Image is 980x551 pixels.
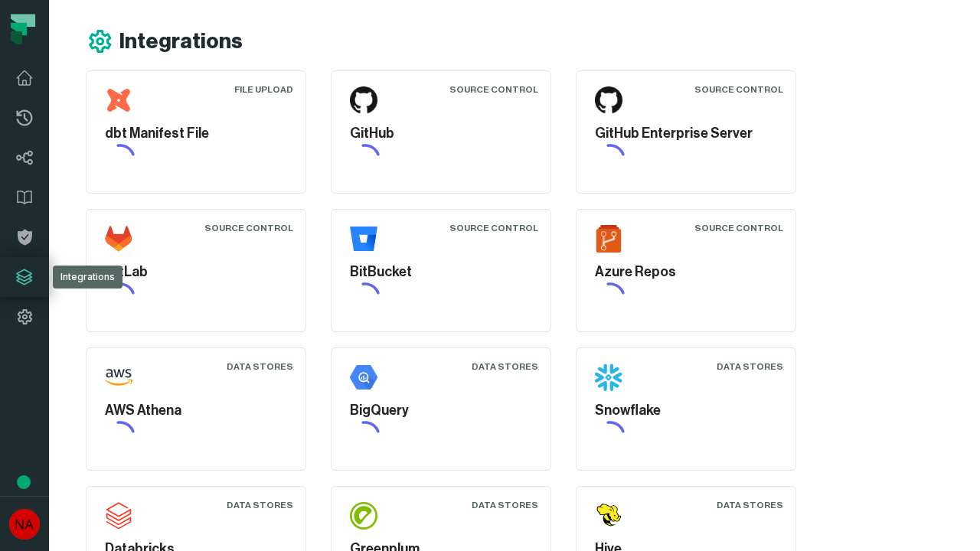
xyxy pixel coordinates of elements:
[105,262,287,282] h5: GitLab
[595,400,777,421] h5: Snowflake
[227,360,293,373] div: Data Stores
[350,364,377,391] img: BigQuery
[119,28,243,55] h1: Integrations
[449,83,538,96] div: Source Control
[449,222,538,234] div: Source Control
[717,499,783,511] div: Data Stores
[53,266,122,289] div: Integrations
[204,222,293,234] div: Source Control
[595,364,622,391] img: Snowflake
[17,475,31,489] div: Tooltip anchor
[595,123,777,144] h5: GitHub Enterprise Server
[717,360,783,373] div: Data Stores
[350,225,377,253] img: BitBucket
[9,509,40,540] img: avatar of No Repos Account
[694,222,783,234] div: Source Control
[350,400,532,421] h5: BigQuery
[234,83,293,96] div: File Upload
[472,499,538,511] div: Data Stores
[105,123,287,144] h5: dbt Manifest File
[595,86,622,114] img: GitHub Enterprise Server
[105,86,132,114] img: dbt Manifest File
[472,360,538,373] div: Data Stores
[595,262,777,282] h5: Azure Repos
[694,83,783,96] div: Source Control
[350,502,377,530] img: Greenplum
[350,86,377,114] img: GitHub
[105,502,132,530] img: Databricks
[227,499,293,511] div: Data Stores
[350,123,532,144] h5: GitHub
[105,225,132,253] img: GitLab
[105,400,287,421] h5: AWS Athena
[105,364,132,391] img: AWS Athena
[595,502,622,530] img: Hive
[350,262,532,282] h5: BitBucket
[595,225,622,253] img: Azure Repos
